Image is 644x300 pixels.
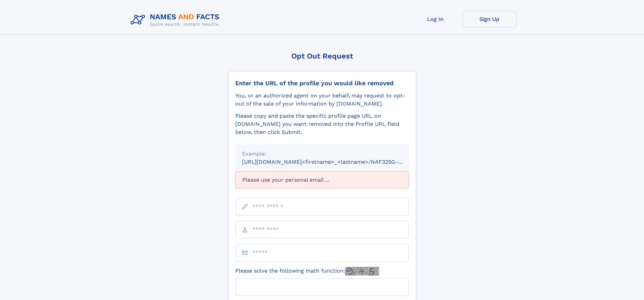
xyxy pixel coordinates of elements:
div: You, or an authorized agent on your behalf, may request to opt-out of the sale of your informatio... [235,92,409,108]
label: Please solve the following math function: [235,267,379,276]
div: Please copy and paste the specific profile page URL on [DOMAIN_NAME] you want removed into the Pr... [235,112,409,136]
a: Sign Up [462,11,517,27]
small: [URL][DOMAIN_NAME]<firstname>_<lastname>/NAF325G-xxxxxxxx [242,159,422,165]
div: Opt Out Request [228,52,416,60]
div: Enter the URL of the profile you would like removed [235,79,409,87]
a: Log In [408,11,462,27]
div: Please use your personal email ... [235,171,409,188]
img: Logo Names and Facts [128,11,225,29]
div: Example: [242,150,402,158]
